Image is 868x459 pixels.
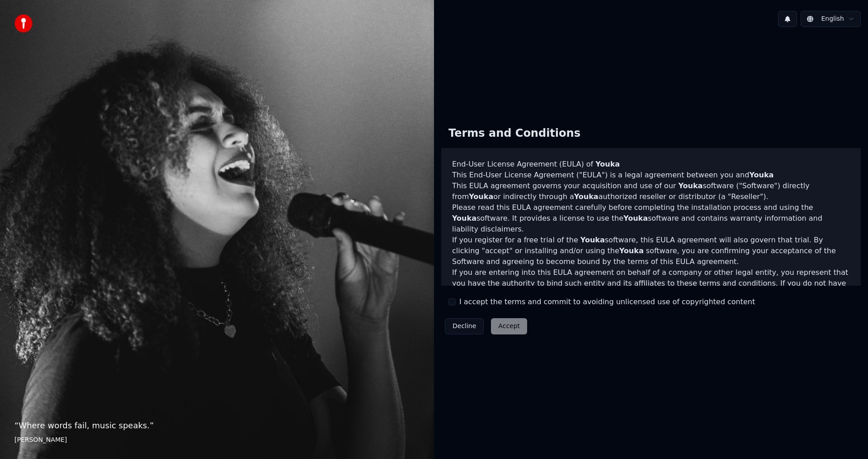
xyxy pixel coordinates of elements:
[595,160,620,168] span: Youka
[14,436,420,445] footer: [PERSON_NAME]
[619,246,644,255] span: Youka
[469,192,493,201] span: Youka
[441,119,588,148] div: Terms and Conditions
[452,267,850,311] p: If you are entering into this EULA agreement on behalf of a company or other legal entity, you re...
[678,181,703,190] span: Youka
[452,235,850,267] p: If you register for a free trial of the software, this EULA agreement will also govern that trial...
[14,14,33,32] img: youka
[452,202,850,235] p: Please read this EULA agreement carefully before completing the installation process and using th...
[459,297,755,307] label: I accept the terms and commit to avoiding unlicensed use of copyrighted content
[580,236,605,244] span: Youka
[445,318,484,334] button: Decline
[452,170,850,181] p: This End-User License Agreement ("EULA") is a legal agreement between you and
[452,214,476,223] span: Youka
[14,419,420,432] p: “ Where words fail, music speaks. ”
[574,192,599,201] span: Youka
[452,159,850,170] h3: End-User License Agreement (EULA) of
[452,181,850,202] p: This EULA agreement governs your acquisition and use of our software ("Software") directly from o...
[623,214,648,223] span: Youka
[749,171,774,179] span: Youka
